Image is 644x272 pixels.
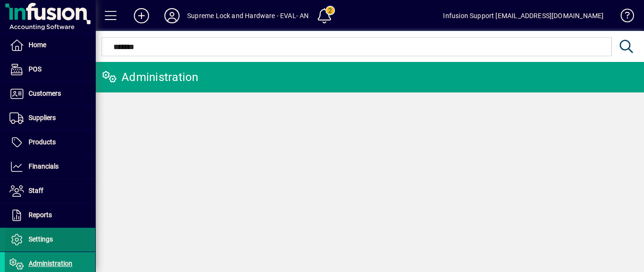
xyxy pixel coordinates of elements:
[29,162,59,170] span: Financials
[5,179,95,203] a: Staff
[29,65,41,73] span: POS
[5,106,95,130] a: Suppliers
[29,90,61,97] span: Customers
[29,235,53,243] span: Settings
[187,8,309,23] div: Supreme Lock and Hardware - EVAL- AN
[5,155,95,179] a: Financials
[613,2,632,33] a: Knowledge Base
[29,187,43,194] span: Staff
[443,8,604,23] div: Infusion Support [EMAIL_ADDRESS][DOMAIN_NAME]
[29,211,52,219] span: Reports
[102,70,199,85] div: Administration
[5,82,95,106] a: Customers
[29,41,46,49] span: Home
[5,58,95,81] a: POS
[5,228,95,252] a: Settings
[29,138,56,146] span: Products
[5,33,95,57] a: Home
[126,7,157,24] button: Add
[5,131,95,154] a: Products
[29,260,72,267] span: Administration
[5,203,95,227] a: Reports
[157,7,187,24] button: Profile
[29,114,56,121] span: Suppliers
